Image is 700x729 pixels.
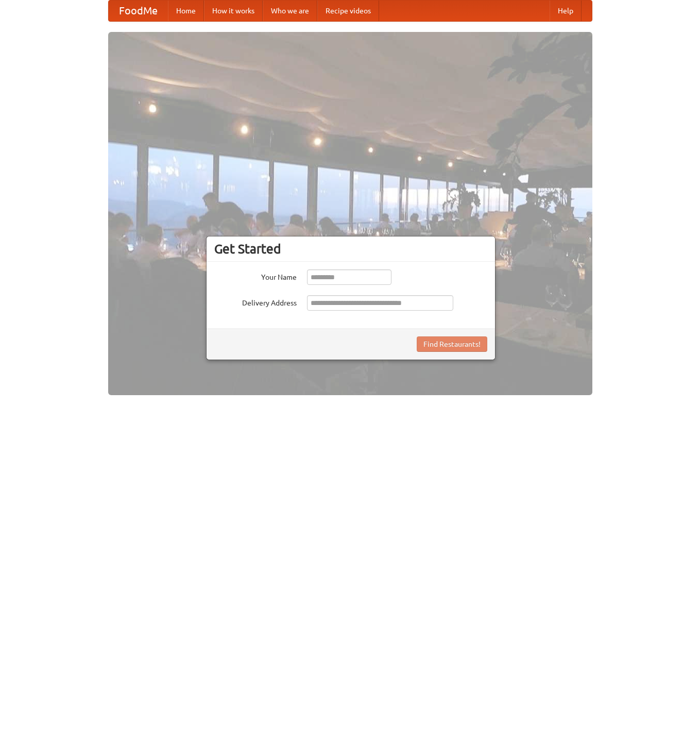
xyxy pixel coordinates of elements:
[168,1,204,21] a: Home
[317,1,379,21] a: Recipe videos
[214,269,297,282] label: Your Name
[550,1,582,21] a: Help
[204,1,263,21] a: How it works
[109,1,168,21] a: FoodMe
[214,295,297,308] label: Delivery Address
[214,241,487,257] h3: Get Started
[263,1,317,21] a: Who we are
[417,336,487,352] button: Find Restaurants!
